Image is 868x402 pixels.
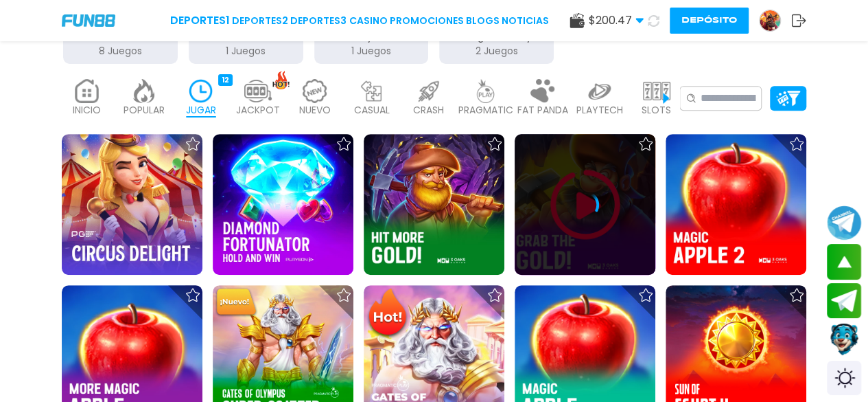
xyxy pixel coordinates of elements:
a: Promociones [390,14,464,28]
img: Diamond Fortunator: Hold and Win [213,134,353,275]
a: CASINO [349,14,387,28]
a: NOTICIAS [502,14,549,28]
div: Switch theme [827,361,861,395]
img: Hot [365,287,410,340]
img: home_light.webp [73,79,101,103]
p: CASUAL [354,103,390,118]
img: New [214,287,259,318]
p: FAT PANDA [517,103,568,118]
p: JACKPOT [236,103,280,118]
button: Join telegram [827,283,861,319]
img: hot [272,71,290,89]
img: Avatar [760,10,780,31]
img: new_light.webp [301,79,329,103]
div: 12 [218,74,233,86]
img: Platform Filter [776,91,800,105]
a: BLOGS [466,14,500,28]
img: Hit more Gold! [364,134,504,275]
button: Join telegram channel [827,205,861,241]
p: INICIO [73,103,101,118]
p: 1 Juegos [189,44,303,58]
button: Contact customer service [827,322,861,357]
p: 8 Juegos [63,44,178,58]
p: 2 Juegos [439,44,554,58]
img: casual_light.webp [358,79,386,103]
img: fat_panda_light.webp [529,79,556,103]
a: Avatar [759,10,791,32]
img: Magic Apple 2 [666,134,806,275]
button: scroll up [827,244,861,280]
img: popular_light.webp [130,79,158,103]
img: jackpot_light.webp [244,79,272,103]
img: Company Logo [62,14,115,26]
img: playtech_light.webp [586,79,613,103]
button: Depósito [670,8,749,34]
p: 1 Juegos [314,44,429,58]
a: Deportes3 [290,14,347,28]
img: Circus Delight [62,134,202,275]
img: pragmatic_light.webp [472,79,500,103]
p: SLOTS [642,103,671,118]
img: crash_light.webp [415,79,443,103]
img: recent_active.webp [187,79,215,103]
p: POPULAR [124,103,165,118]
a: Deportes1 [170,12,230,29]
p: PLAYTECH [576,103,623,118]
span: $ 200.47 [589,12,644,29]
p: JUGAR [186,103,216,118]
img: slots_light.webp [643,79,670,103]
p: CRASH [413,103,444,118]
p: PRAGMATIC [458,103,513,118]
p: NUEVO [299,103,331,118]
a: Deportes2 [232,14,288,28]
